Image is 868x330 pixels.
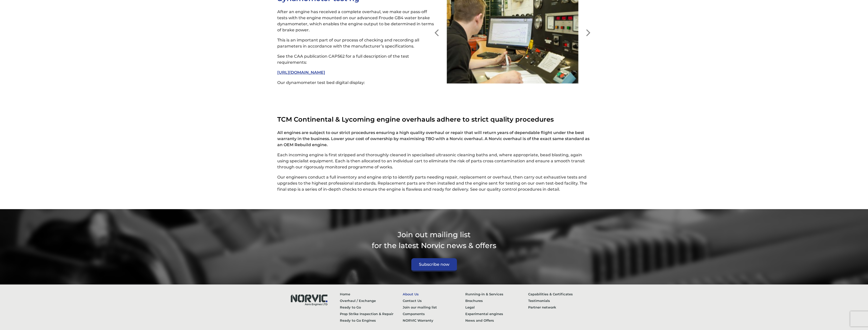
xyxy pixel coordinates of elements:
p: Each incoming engine is first stripped and thoroughly cleaned in specialised ultrasonic cleaning ... [277,152,591,170]
a: Home [340,291,402,297]
a: Join our mailing list [403,304,465,311]
a: Brochures [465,297,528,304]
p: See the CAA publication CAP562 for a full description of the test requirements: [277,53,434,65]
p: After an engine has received a complete overhaul, we make our pass-off tests with the engine moun... [277,9,434,33]
a: [URL][DOMAIN_NAME] [277,70,325,75]
p: Our dynamometer test bed digital display: [277,80,434,86]
a: Legal [465,304,528,311]
p: This is an important part of our process of checking and recording all parameters in accordance w... [277,37,434,49]
a: Experimental engines [465,311,528,317]
a: NORVIC Warranty [403,317,465,324]
p: Our engineers conduct a full inventory and engine strip to identify parts needing repair, replace... [277,174,591,192]
a: News and Offers [465,317,528,324]
a: Ready to Go Engines [340,317,402,324]
a: Components [403,311,465,317]
p: Join out mailing list for the latest Norvic news & offers [277,229,591,251]
a: Contact Us [403,297,465,304]
a: Ready to Go [340,304,402,311]
a: Capabilities & Certificates [528,291,591,297]
a: About Us [403,291,465,297]
a: Partner network [528,304,591,311]
a: Subscribe now [411,258,457,272]
a: Prop Strike Inspection & Repair [340,311,402,317]
a: Overhaul / Exchange [340,297,402,304]
a: Testimonials [528,297,591,304]
button: Next [586,26,591,31]
strong: All engines are subject to our strict procedures ensuring a high quality overhaul or repair that ... [277,130,589,147]
img: Norvic Aero Engines logo [286,291,331,308]
button: Previous [434,26,439,31]
a: Running-in & Services [465,291,528,297]
span: TCM Continental & Lycoming engine overhauls adhere to strict quality procedures [277,115,554,123]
